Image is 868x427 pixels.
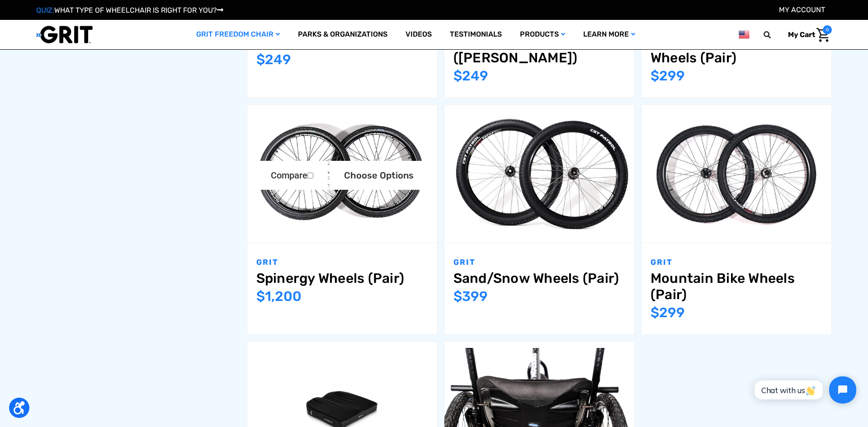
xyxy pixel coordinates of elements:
[768,25,781,44] input: Search
[187,20,289,49] a: GRIT Freedom Chair
[247,110,437,237] img: GRIT Spinergy Wheels: two Spinergy bike wheels for all-terrain wheelchair use
[36,6,223,14] a: QUIZ:WHAT TYPE OF WHEELCHAIR IS RIGHT FOR YOU?
[651,270,822,303] a: Mountain Bike Wheels (Pair),$299.00
[396,20,441,49] a: Videos
[453,33,625,66] a: Anti-Tip Bars (GRIT Jr.),$249.00
[642,105,831,243] a: Mountain Bike Wheels (Pair),$299.00
[256,288,302,305] span: $1,200
[256,52,291,68] span: $249
[651,305,685,321] span: $299
[651,257,822,268] p: GRIT
[453,68,488,84] span: $249
[453,257,625,268] p: GRIT
[289,20,396,49] a: Parks & Organizations
[816,28,830,42] img: Cart
[823,25,832,34] span: 0
[453,288,488,305] span: $399
[739,29,750,40] img: us.png
[256,270,428,286] a: Spinergy Wheels (Pair),$1,200.00
[444,110,634,237] img: GRIT Sand and Snow Wheels: pair of wider wheels for easier riding over loose terrain in GRIT Free...
[444,105,634,243] a: Sand/Snow Wheels (Pair),$399.00
[651,68,685,84] span: $299
[651,33,822,66] a: GRIT Jr. Rear Wheels (Pair),$299.00
[330,161,428,190] a: Choose Options
[307,173,313,178] input: Compare
[247,105,437,243] a: Spinergy Wheels (Pair),$1,200.00
[36,25,93,44] img: GRIT All-Terrain Wheelchair and Mobility Equipment
[788,30,815,39] span: My Cart
[441,20,511,49] a: Testimonials
[745,369,864,411] iframe: Tidio Chat
[36,6,54,14] span: QUIZ:
[511,20,574,49] a: Products
[256,257,428,268] p: GRIT
[574,20,644,49] a: Learn More
[453,270,625,286] a: Sand/Snow Wheels (Pair),$399.00
[781,25,832,44] a: Cart with 0 items
[779,5,825,14] a: Account
[256,161,328,190] label: Compare
[642,110,831,237] img: Mountain Bike Wheels (Pair)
